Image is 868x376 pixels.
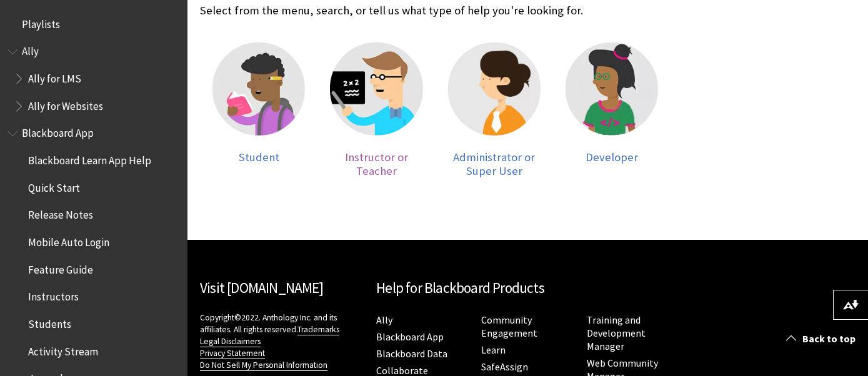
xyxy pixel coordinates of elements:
span: Instructor or Teacher [345,150,408,178]
a: Community Engagement [481,314,537,340]
a: Instructor Instructor or Teacher [330,42,422,177]
span: Playlists [22,14,60,31]
nav: Book outline for Anthology Ally Help [7,41,180,117]
span: Quick Start [28,177,80,194]
span: Developer [586,150,638,164]
nav: Book outline for Playlists [7,14,180,35]
a: Developer [566,42,658,177]
span: Students [28,314,71,330]
a: Blackboard App [376,330,444,344]
img: Administrator [448,42,541,135]
img: Student [212,42,305,135]
span: Student [239,150,279,164]
a: Ally [376,314,392,327]
a: Do Not Sell My Personal Information [200,360,327,371]
span: Administrator or Super User [453,150,535,178]
a: Privacy Statement [200,348,265,359]
span: Release Notes [28,205,93,222]
a: Administrator Administrator or Super User [448,42,541,177]
a: Student Student [212,42,305,177]
a: Trademarks [297,324,339,335]
p: Select from the menu, search, or tell us what type of help you're looking for. [200,2,671,19]
span: Activity Stream [28,341,98,358]
span: Mobile Auto Login [28,232,109,249]
a: Legal Disclaimers [200,336,261,347]
span: Ally for LMS [28,68,81,85]
span: Ally [22,41,39,58]
span: Feature Guide [28,259,93,276]
a: Visit [DOMAIN_NAME] [200,279,323,297]
a: Learn [481,344,506,357]
p: Copyright©2022. Anthology Inc. and its affiliates. All rights reserved. [200,312,364,371]
span: Instructors [28,287,79,304]
a: Training and Development Manager [587,314,646,353]
span: Blackboard Learn App Help [28,150,151,167]
a: Blackboard Data [376,347,447,360]
img: Instructor [330,42,422,135]
a: SafeAssign [481,360,528,374]
h2: Help for Blackboard Products [376,277,679,299]
a: Back to top [777,327,868,350]
span: Ally for Websites [28,96,103,112]
span: Blackboard App [22,123,94,140]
